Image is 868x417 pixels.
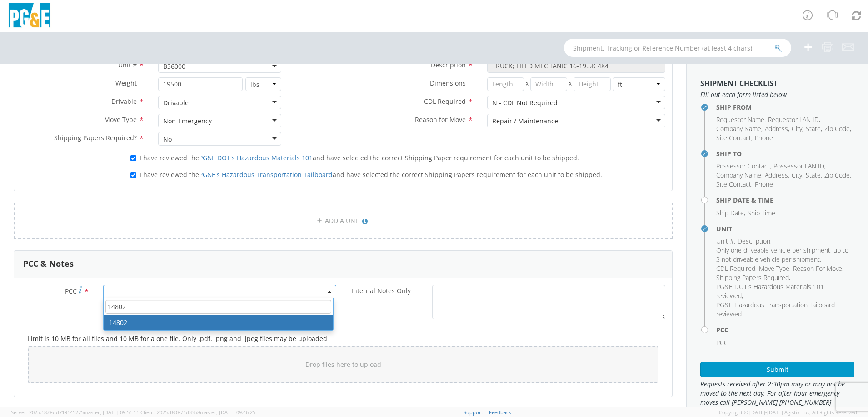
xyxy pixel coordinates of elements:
[792,171,802,179] span: City
[487,77,524,91] input: Length
[738,237,770,245] span: Description
[765,171,789,180] li: ,
[793,264,843,273] li: ,
[768,115,820,124] li: ,
[115,79,137,87] span: Weight
[111,97,137,106] span: Drivable
[716,225,854,232] h4: Unit
[199,170,333,179] a: PG&E's Hazardous Transportation Tailboard
[806,124,822,133] li: ,
[824,124,851,133] li: ,
[773,162,826,171] li: ,
[806,171,822,180] li: ,
[163,117,212,126] div: Non-Emergency
[716,326,854,333] h4: PCC
[130,155,136,161] input: I have reviewed thePG&E DOT's Hazardous Materials 101and have selected the correct Shipping Paper...
[424,97,466,106] span: CDL Required
[489,409,511,416] a: Feedback
[700,78,778,88] strong: Shipment Checklist
[84,409,139,416] span: master, [DATE] 09:51:11
[163,135,172,144] div: No
[716,133,753,142] li: ,
[768,115,819,124] span: Requestor LAN ID
[23,259,74,269] h3: PCC & Notes
[564,39,791,57] input: Shipment, Tracking or Reference Number (at least 4 chars)
[574,77,611,91] input: Height
[755,180,773,188] span: Phone
[700,362,854,377] button: Submit
[716,133,751,142] span: Site Contact
[716,162,771,171] li: ,
[199,153,313,162] a: PG&E DOT's Hazardous Materials 101
[792,124,803,133] li: ,
[716,246,848,264] span: Only one driveable vehicle per shipment, up to 3 not driveable vehicle per shipment
[716,273,789,282] span: Shipping Papers Required
[567,77,574,91] span: X
[140,409,255,416] span: Client: 2025.18.0-71d3358
[773,162,824,170] span: Possessor LAN ID
[806,124,821,133] span: State
[824,171,851,180] li: ,
[163,98,189,107] div: Drivable
[54,133,137,142] span: Shipping Papers Required?
[716,124,761,133] span: Company Name
[28,335,658,342] h5: Limit is 10 MB for all files and 10 MB for a one file. Only .pdf, .png and .jpeg files may be upl...
[759,264,789,273] span: Move Type
[431,61,466,69] span: Description
[716,237,734,245] span: Unit #
[716,180,753,189] li: ,
[716,171,761,179] span: Company Name
[765,124,788,133] span: Address
[716,264,755,273] span: CDL Required
[104,115,137,124] span: Move Type
[716,264,757,273] li: ,
[104,315,333,330] li: 14802
[464,409,483,416] a: Support
[492,98,558,107] div: N - CDL Not Required
[163,62,277,71] span: B36000
[716,208,745,218] li: ,
[716,197,854,203] h4: Ship Date & Time
[716,171,763,180] li: ,
[118,61,137,69] span: Unit #
[492,117,558,126] div: Repair / Maintenance
[305,360,381,369] span: Drop files here to upload
[719,409,857,416] span: Copyright © [DATE]-[DATE] Agistix Inc., All Rights Reserved
[65,287,77,295] span: PCC
[158,59,282,73] span: B36000
[793,264,842,273] span: Reason For Move
[755,133,773,142] span: Phone
[14,203,673,239] a: ADD A UNIT
[716,273,790,282] li: ,
[716,115,766,124] li: ,
[716,282,852,300] li: ,
[716,124,763,133] li: ,
[716,104,854,111] h4: Ship From
[748,208,775,217] span: Ship Time
[716,180,751,188] span: Site Contact
[716,246,852,264] li: ,
[130,172,136,178] input: I have reviewed thePG&E's Hazardous Transportation Tailboardand have selected the correct Shippin...
[11,409,139,416] span: Server: 2025.18.0-dd719145275
[716,115,764,124] span: Requestor Name
[716,300,835,318] span: PG&E Hazardous Transportation Tailboard reviewed
[759,264,791,273] li: ,
[430,79,466,87] span: Dimensions
[716,208,744,217] span: Ship Date
[7,3,52,30] img: pge-logo-06675f144f4cfa6a6814.png
[415,115,466,124] span: Reason for Move
[700,90,854,99] span: Fill out each form listed below
[200,409,255,416] span: master, [DATE] 09:46:25
[765,171,788,179] span: Address
[824,124,850,133] span: Zip Code
[140,170,602,179] span: I have reviewed the and have selected the correct Shipping Papers requirement for each unit to be...
[524,77,530,91] span: X
[140,153,579,162] span: I have reviewed the and have selected the correct Shipping Paper requirement for each unit to be ...
[716,338,728,347] span: PCC
[806,171,821,179] span: State
[530,77,568,91] input: Width
[792,124,802,133] span: City
[351,286,411,295] span: Internal Notes Only
[700,380,854,407] span: Requests received after 2:30pm may or may not be moved to the next day. For after hour emergency ...
[765,124,789,133] li: ,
